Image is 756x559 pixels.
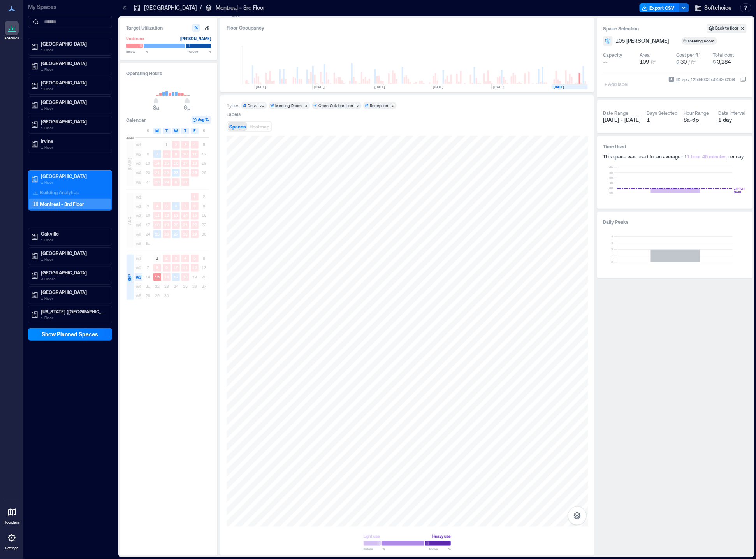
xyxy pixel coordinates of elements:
[684,110,709,116] div: Hour Range
[364,533,380,540] div: Light use
[603,52,622,58] div: Capacity
[126,24,211,32] h3: Target Utilization
[184,142,186,147] text: 3
[193,142,196,147] text: 4
[200,4,202,12] p: /
[174,179,178,184] text: 30
[126,135,134,140] span: 2025
[156,256,158,260] text: 1
[153,104,159,111] span: 8a
[355,103,360,108] div: 5
[41,105,106,111] p: 1 Floor
[135,169,142,177] span: w4
[713,52,734,58] div: Total cost
[609,181,613,185] tspan: 4h
[41,237,106,243] p: 1 Floor
[41,47,106,53] p: 1 Floor
[2,19,21,43] a: Analytics
[183,222,188,227] text: 21
[248,103,257,108] div: Desk
[611,235,613,239] tspan: 4
[682,37,727,45] button: Meeting Room
[713,59,716,65] span: $
[192,170,197,175] text: 25
[228,122,247,131] button: Spaces
[164,274,169,279] text: 16
[611,241,613,245] tspan: 3
[689,59,696,65] span: / ft²
[611,260,613,264] tspan: 0
[684,116,712,124] div: 8a - 6p
[135,273,142,281] span: w3
[227,111,241,117] div: Labels
[164,170,169,175] text: 22
[156,128,159,134] span: M
[42,330,98,338] span: Show Planned Spaces
[390,103,395,108] div: 2
[184,128,186,134] span: T
[41,179,106,185] p: 1 Floor
[41,289,106,295] p: [GEOGRAPHIC_DATA]
[135,240,142,248] span: w6
[640,52,650,58] div: Area
[183,265,188,270] text: 11
[609,176,613,179] tspan: 6h
[640,58,650,65] span: 109
[275,103,302,108] div: Meeting Room
[603,153,747,160] div: This space was used for an average of per day
[41,250,106,256] p: [GEOGRAPHIC_DATA]
[184,204,186,208] text: 7
[193,194,196,199] text: 1
[164,179,169,184] text: 29
[155,161,160,165] text: 14
[41,60,106,66] p: [GEOGRAPHIC_DATA]
[41,269,106,276] p: [GEOGRAPHIC_DATA]
[433,85,443,89] text: [DATE]
[41,144,106,150] p: 1 Floor
[135,292,142,300] span: w5
[41,315,106,321] p: 1 Floor
[304,103,309,108] div: 8
[155,232,160,236] text: 25
[156,265,158,270] text: 8
[429,547,451,552] span: Above %
[164,232,169,236] text: 26
[41,138,106,144] p: Irvine
[174,232,178,236] text: 27
[318,103,353,108] div: Open Collaboration
[180,35,211,42] div: [PERSON_NAME]
[364,547,385,552] span: Below %
[41,86,106,92] p: 1 Floor
[175,256,177,260] text: 3
[127,217,133,225] span: AUG
[174,213,178,218] text: 13
[603,58,608,66] span: --
[165,204,168,208] text: 5
[126,116,146,124] h3: Calendar
[1,503,22,527] a: Floorplans
[40,189,79,195] p: Building Analytics
[603,142,747,150] h3: Time Used
[603,79,632,90] span: + Add label
[183,274,188,279] text: 18
[174,265,178,270] text: 10
[183,161,188,165] text: 17
[607,165,613,169] tspan: 10h
[2,529,21,553] a: Settings
[216,4,265,12] p: Montreal - 3rd Floor
[609,171,613,174] tspan: 8h
[609,191,613,195] tspan: 0h
[259,103,265,108] div: 71
[156,204,158,208] text: 4
[256,85,266,89] text: [DATE]
[41,308,106,315] p: [US_STATE] ([GEOGRAPHIC_DATA], [GEOGRAPHIC_DATA])
[651,59,656,65] span: ft²
[174,222,178,227] text: 20
[127,274,133,281] span: SEP
[227,102,239,109] div: Types
[135,212,142,220] span: w3
[135,230,142,238] span: w5
[603,218,747,226] h3: Daily Peaks
[41,256,106,262] p: 1 Floor
[611,254,613,258] tspan: 1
